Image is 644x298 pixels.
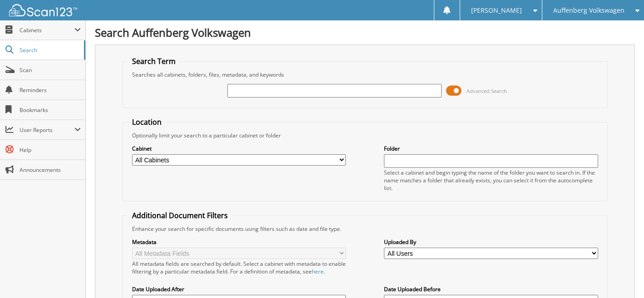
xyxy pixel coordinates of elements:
[20,66,81,74] span: Scan
[471,8,522,13] span: [PERSON_NAME]
[128,132,603,139] div: Optionally limit your search to a particular cabinet or folder
[95,25,635,40] h1: Search Auffenberg Volkswagen
[128,225,603,233] div: Enhance your search for specific documents using filters such as date and file type.
[132,145,346,152] label: Cabinet
[384,238,598,246] label: Uploaded By
[384,169,598,192] div: Select a cabinet and begin typing the name of the folder you want to search in. If the name match...
[20,86,81,94] span: Reminders
[20,126,74,134] span: User Reports
[128,71,603,78] div: Searches all cabinets, folders, files, metadata, and keywords
[20,46,79,54] span: Search
[467,88,507,94] span: Advanced Search
[384,145,598,152] label: Folder
[20,166,81,174] span: Announcements
[553,8,624,13] span: Auffenberg Volkswagen
[128,56,180,66] legend: Search Term
[132,285,346,293] label: Date Uploaded After
[312,268,324,275] a: here
[20,106,81,114] span: Bookmarks
[9,4,77,16] img: scan123-logo-white.svg
[128,210,232,220] legend: Additional Document Filters
[132,260,346,275] div: All metadata fields are searched by default. Select a cabinet with metadata to enable filtering b...
[128,117,166,127] legend: Location
[384,285,598,293] label: Date Uploaded Before
[132,238,346,246] label: Metadata
[20,26,74,34] span: Cabinets
[20,146,81,154] span: Help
